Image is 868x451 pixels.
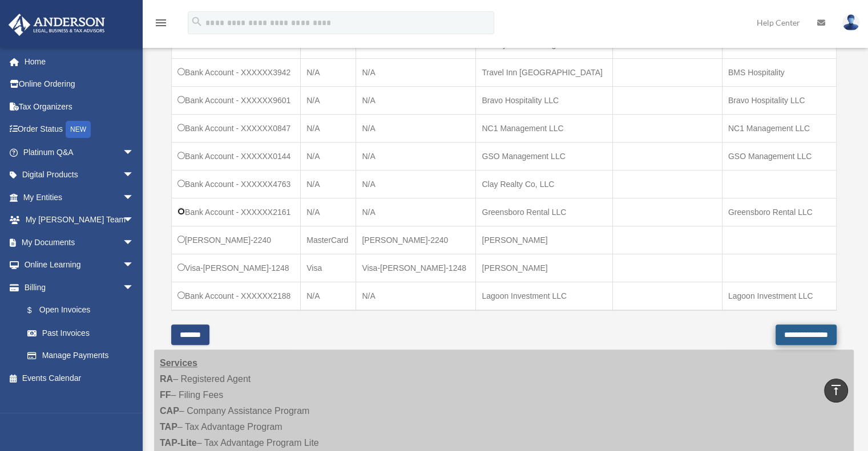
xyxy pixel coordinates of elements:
[34,303,39,318] span: $
[476,254,613,282] td: [PERSON_NAME]
[476,114,613,142] td: NC1 Management LLC
[356,254,476,282] td: Visa-[PERSON_NAME]-1248
[160,358,197,368] strong: Services
[356,198,476,226] td: N/A
[301,58,356,86] td: N/A
[8,50,151,73] a: Home
[8,73,151,96] a: Online Ordering
[172,282,301,310] td: Bank Account - XXXXXX2188
[476,142,613,170] td: GSO Management LLC
[356,226,476,254] td: [PERSON_NAME]-2240
[160,438,197,448] strong: TAP-Lite
[172,198,301,226] td: Bank Account - XXXXXX2161
[356,58,476,86] td: N/A
[123,231,146,254] span: arrow_drop_down
[123,254,146,277] span: arrow_drop_down
[8,367,151,389] a: Events Calendar
[8,118,151,141] a: Order StatusNEW
[301,114,356,142] td: N/A
[8,141,151,164] a: Platinum Q&Aarrow_drop_down
[356,282,476,310] td: N/A
[356,142,476,170] td: N/A
[8,231,151,254] a: My Documentsarrow_drop_down
[301,198,356,226] td: N/A
[172,254,301,282] td: Visa-[PERSON_NAME]-1248
[172,86,301,114] td: Bank Account - XXXXXX9601
[722,282,836,310] td: Lagoon Investment LLC
[301,86,356,114] td: N/A
[824,379,848,403] a: vertical_align_top
[476,226,613,254] td: [PERSON_NAME]
[8,209,151,231] a: My [PERSON_NAME] Teamarrow_drop_down
[191,15,203,28] i: search
[722,86,836,114] td: Bravo Hospitality LLC
[722,58,836,86] td: BMS Hospitality
[301,282,356,310] td: N/A
[356,86,476,114] td: N/A
[8,186,151,209] a: My Entitiesarrow_drop_down
[722,142,836,170] td: GSO Management LLC
[8,164,151,186] a: Digital Productsarrow_drop_down
[8,95,151,118] a: Tax Organizers
[172,114,301,142] td: Bank Account - XXXXXX0847
[476,282,613,310] td: Lagoon Investment LLC
[301,226,356,254] td: MasterCard
[722,114,836,142] td: NC1 Management LLC
[123,209,146,232] span: arrow_drop_down
[16,344,146,367] a: Manage Payments
[160,406,179,416] strong: CAP
[5,14,108,36] img: Anderson Advisors Platinum Portal
[8,276,146,299] a: Billingarrow_drop_down
[356,170,476,198] td: N/A
[476,198,613,226] td: Greensboro Rental LLC
[16,299,140,322] a: $Open Invoices
[356,114,476,142] td: N/A
[160,374,173,384] strong: RA
[842,14,859,31] img: User Pic
[8,254,151,277] a: Online Learningarrow_drop_down
[172,58,301,86] td: Bank Account - XXXXXX3942
[123,186,146,209] span: arrow_drop_down
[160,390,171,400] strong: FF
[172,226,301,254] td: [PERSON_NAME]-2240
[301,254,356,282] td: Visa
[160,422,177,432] strong: TAP
[301,142,356,170] td: N/A
[123,276,146,299] span: arrow_drop_down
[476,170,613,198] td: Clay Realty Co, LLC
[154,16,168,30] i: menu
[829,383,843,397] i: vertical_align_top
[476,58,613,86] td: Travel Inn [GEOGRAPHIC_DATA]
[66,121,91,138] div: NEW
[476,86,613,114] td: Bravo Hospitality LLC
[123,141,146,164] span: arrow_drop_down
[172,170,301,198] td: Bank Account - XXXXXX4763
[154,20,168,30] a: menu
[16,322,146,344] a: Past Invoices
[172,142,301,170] td: Bank Account - XXXXXX0144
[123,164,146,187] span: arrow_drop_down
[301,170,356,198] td: N/A
[722,198,836,226] td: Greensboro Rental LLC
